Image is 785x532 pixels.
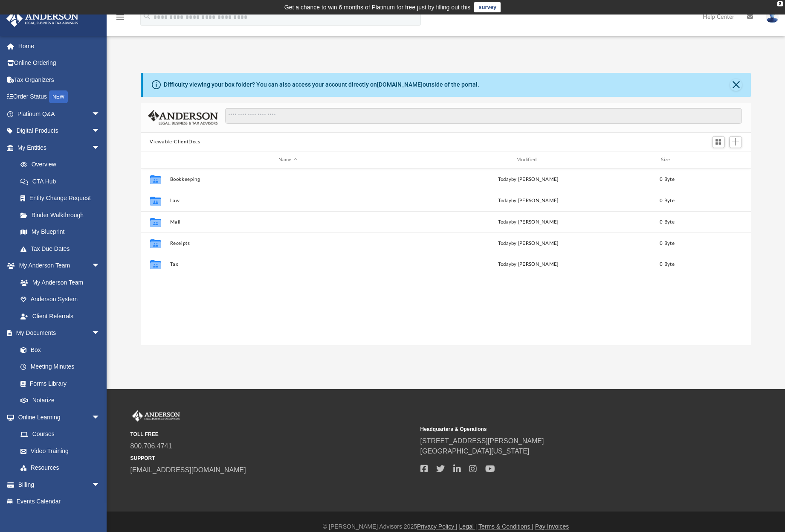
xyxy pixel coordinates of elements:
a: Video Training [12,442,104,459]
span: arrow_drop_down [92,325,109,342]
a: My Blueprint [12,224,109,241]
span: arrow_drop_down [92,476,109,494]
img: User Pic [766,11,779,23]
span: today [498,241,511,246]
a: [STREET_ADDRESS][PERSON_NAME] [420,437,544,445]
a: Tax Due Dates [12,240,113,257]
div: Size [650,156,684,164]
a: Notarize [12,392,109,409]
img: Anderson Advisors Platinum Portal [4,10,81,27]
span: arrow_drop_down [92,139,109,157]
a: Forms Library [12,375,104,392]
span: today [498,262,511,267]
span: arrow_drop_down [92,122,109,140]
div: Get a chance to win 6 months of Platinum for free just by filling out this [284,2,471,12]
a: Billingarrow_drop_down [6,476,113,493]
a: Courses [12,426,109,443]
a: 800.706.4741 [130,442,172,450]
span: arrow_drop_down [92,409,109,426]
img: Anderson Advisors Platinum Portal [130,410,182,422]
a: [DOMAIN_NAME] [377,81,423,88]
a: My Documentsarrow_drop_down [6,325,109,342]
a: [GEOGRAPHIC_DATA][US_STATE] [420,448,530,455]
span: arrow_drop_down [92,257,109,275]
span: arrow_drop_down [92,105,109,123]
a: Resources [12,459,109,477]
button: Bookkeeping [170,177,406,182]
div: by [PERSON_NAME] [410,240,646,247]
div: id [144,156,165,164]
a: Box [12,341,104,358]
a: menu [115,16,125,22]
a: Order StatusNEW [6,88,113,106]
div: Modified [410,156,646,164]
div: close [777,1,783,6]
a: Entity Change Request [12,190,113,207]
div: Difficulty viewing your box folder? You can also access your account directly on outside of the p... [164,80,479,89]
div: by [PERSON_NAME] [410,197,646,205]
a: My Anderson Team [12,274,104,291]
input: Search files and folders [225,108,742,124]
a: Privacy Policy | [417,523,458,530]
span: today [498,198,511,203]
a: Home [6,38,113,55]
a: My Entitiesarrow_drop_down [6,139,113,156]
div: Name [169,156,406,164]
div: id [688,156,747,164]
i: search [142,12,152,21]
span: 0 Byte [660,177,675,182]
small: SUPPORT [130,454,414,462]
button: Add [729,136,742,148]
a: Tax Organizers [6,71,113,88]
div: by [PERSON_NAME] [410,218,646,226]
button: Tax [170,262,406,267]
button: Mail [170,219,406,225]
span: today [498,220,511,224]
span: 0 Byte [660,262,675,267]
a: survey [474,2,501,12]
div: by [PERSON_NAME] [410,176,646,183]
div: NEW [49,90,68,103]
button: Close [730,79,742,91]
a: Binder Walkthrough [12,206,113,224]
a: Legal | [459,523,477,530]
i: menu [115,12,125,22]
button: Law [170,198,406,203]
button: Viewable-ClientDocs [150,138,200,146]
a: [EMAIL_ADDRESS][DOMAIN_NAME] [130,466,246,474]
small: TOLL FREE [130,430,414,438]
a: Online Ordering [6,55,113,72]
span: 0 Byte [660,241,675,246]
a: Client Referrals [12,308,109,325]
small: Headquarters & Operations [420,425,704,433]
span: today [498,177,511,182]
a: Pay Invoices [535,523,569,530]
div: grid [141,169,751,346]
span: 0 Byte [660,198,675,203]
a: CTA Hub [12,173,113,190]
a: Events Calendar [6,493,113,510]
a: Terms & Conditions | [478,523,533,530]
button: Switch to Grid View [712,136,725,148]
a: Digital Productsarrow_drop_down [6,122,113,140]
div: by [PERSON_NAME] [410,261,646,268]
a: Meeting Minutes [12,358,109,375]
a: Online Learningarrow_drop_down [6,409,109,426]
a: Platinum Q&Aarrow_drop_down [6,105,113,122]
button: Receipts [170,241,406,246]
div: © [PERSON_NAME] Advisors 2025 [107,522,785,531]
a: Overview [12,156,113,173]
span: 0 Byte [660,220,675,224]
a: My Anderson Teamarrow_drop_down [6,257,109,274]
a: Anderson System [12,291,109,308]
